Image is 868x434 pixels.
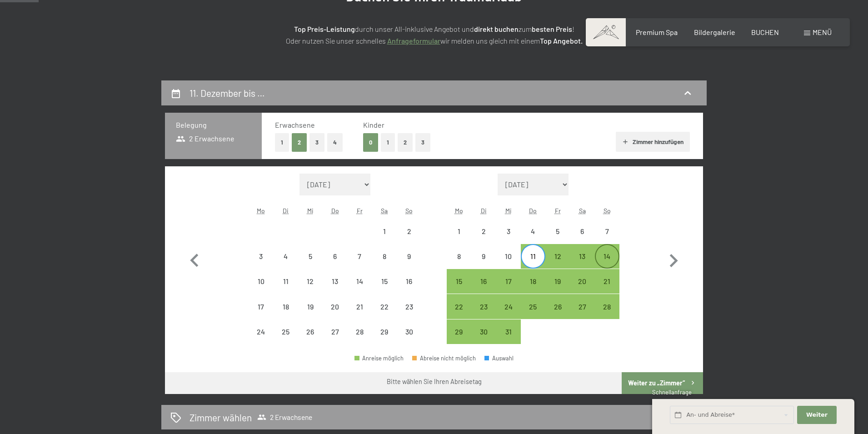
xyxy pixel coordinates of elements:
div: 8 [448,253,470,275]
abbr: Montag [455,207,463,215]
div: Fri Dec 19 2025 [545,269,570,294]
div: 2 [472,228,495,250]
div: 29 [373,328,396,351]
span: Erwachsene [275,120,315,129]
div: Abreise nicht möglich [323,319,347,344]
div: Sun Nov 09 2025 [397,244,421,269]
div: 26 [299,328,322,351]
div: 13 [324,278,346,300]
div: Abreise nicht möglich [447,244,471,269]
div: Abreise nicht möglich [372,244,397,269]
abbr: Freitag [555,207,561,215]
div: Abreise möglich [447,269,471,294]
div: Abreise nicht möglich [273,319,298,344]
button: 1 [381,133,395,152]
div: Abreise nicht möglich [397,294,421,319]
div: 19 [299,303,322,326]
div: 20 [571,278,594,300]
div: Abreise möglich [595,294,619,319]
button: 3 [415,133,430,152]
abbr: Mittwoch [307,207,314,215]
div: Abreise möglich [496,294,520,319]
abbr: Sonntag [604,207,611,215]
abbr: Samstag [381,207,388,215]
div: 1 [373,228,396,250]
div: Abreise nicht möglich [397,319,421,344]
div: 7 [348,253,371,275]
div: Thu Nov 13 2025 [323,269,347,294]
div: Wed Nov 05 2025 [298,244,323,269]
div: 5 [546,228,569,250]
div: Abreise nicht möglich [397,219,421,244]
div: 30 [398,328,420,351]
div: 30 [472,328,495,351]
strong: besten Preis [532,25,572,33]
div: Abreise möglich [496,319,520,344]
div: 6 [571,228,594,250]
div: Mon Nov 03 2025 [249,244,273,269]
div: 23 [472,303,495,326]
div: Abreise möglich [496,269,520,294]
div: 31 [497,328,519,351]
h3: Belegung [176,120,251,130]
div: Abreise nicht möglich [298,269,323,294]
div: 22 [373,303,396,326]
span: 2 Erwachsene [257,413,312,422]
div: Wed Dec 24 2025 [496,294,520,319]
div: Abreise nicht möglich [273,269,298,294]
div: Abreise möglich [447,294,471,319]
div: 25 [274,328,297,351]
div: Wed Dec 31 2025 [496,319,520,344]
div: Sat Nov 22 2025 [372,294,397,319]
div: Mon Dec 08 2025 [447,244,471,269]
div: 21 [348,303,371,326]
div: Abreise nicht möglich [273,294,298,319]
div: Thu Dec 18 2025 [521,269,545,294]
p: durch unser All-inklusive Angebot und zum ! Oder nutzen Sie unser schnelles wir melden uns gleich... [207,23,661,46]
span: Kinder [363,120,384,129]
div: 9 [398,253,420,275]
a: Premium Spa [636,28,678,36]
abbr: Freitag [357,207,363,215]
div: 15 [373,278,396,300]
div: Mon Dec 22 2025 [447,294,471,319]
span: BUCHEN [751,28,779,36]
div: Tue Nov 18 2025 [273,294,298,319]
div: Wed Nov 26 2025 [298,319,323,344]
div: Abreise möglich [521,294,545,319]
div: Abreise nicht möglich [496,244,520,269]
div: 14 [348,278,371,300]
div: Abreise möglich [595,244,619,269]
div: Thu Dec 11 2025 [521,244,545,269]
div: Fri Nov 21 2025 [347,294,372,319]
div: Fri Dec 26 2025 [545,294,570,319]
div: 27 [571,303,594,326]
div: Abreise nicht möglich [397,244,421,269]
button: 4 [327,133,343,152]
div: Auswahl [484,355,514,361]
abbr: Dienstag [481,207,487,215]
h2: Zimmer wählen [190,411,252,424]
div: Sat Dec 06 2025 [570,219,594,244]
div: Sun Nov 23 2025 [397,294,421,319]
div: Abreise nicht möglich [249,269,273,294]
div: Sun Dec 21 2025 [595,269,619,294]
div: 18 [274,303,297,326]
div: Tue Nov 11 2025 [273,269,298,294]
div: Abreise nicht möglich [298,319,323,344]
div: Abreise nicht möglich [249,294,273,319]
div: Abreise nicht möglich [372,219,397,244]
div: Abreise nicht möglich [397,269,421,294]
div: 6 [324,253,346,275]
div: Mon Nov 17 2025 [249,294,273,319]
div: Wed Dec 10 2025 [496,244,520,269]
div: Fri Nov 07 2025 [347,244,372,269]
div: Abreise nicht möglich [347,294,372,319]
strong: direkt buchen [474,25,519,33]
div: Sat Nov 01 2025 [372,219,397,244]
div: 14 [596,253,619,275]
div: Mon Nov 10 2025 [249,269,273,294]
div: Fri Dec 05 2025 [545,219,570,244]
div: Sun Dec 07 2025 [595,219,619,244]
